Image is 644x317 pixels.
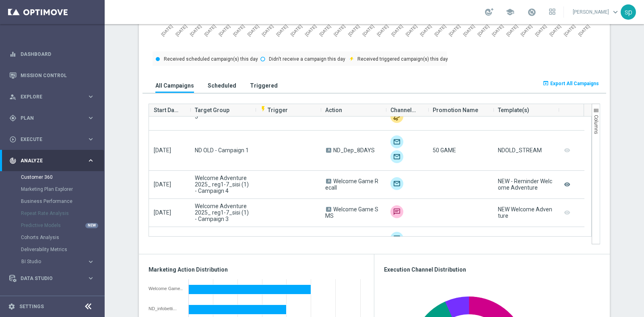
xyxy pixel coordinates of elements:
[9,43,95,65] div: Dashboard
[164,56,258,62] text: Received scheduled campaign(s) this day
[361,24,375,37] text: [DATE]
[491,24,504,37] text: [DATE]
[325,206,378,219] span: Welcome Game SMS
[390,24,404,37] text: [DATE]
[304,24,317,37] text: [DATE]
[543,80,549,86] i: open_in_browser
[520,24,533,37] text: [DATE]
[506,8,514,16] span: school
[477,24,490,37] text: [DATE]
[390,177,403,190] img: Optimail
[534,24,547,37] text: [DATE]
[208,82,236,89] h3: Scheduled
[433,147,456,153] span: 50 GAME
[21,183,104,195] div: Marketing Plan Explorer
[21,94,87,99] span: Explore
[21,195,104,207] div: Business Performance
[21,231,104,243] div: Cohorts Analysis
[577,24,590,37] text: [DATE]
[87,93,95,100] i: keyboard_arrow_right
[21,243,104,256] div: Deliverability Metrics
[21,259,87,264] div: BI Studio
[419,24,432,37] text: [DATE]
[357,56,448,62] text: Received triggered campaign(s) this day
[269,56,345,62] text: Didn't receive a campaign this day
[21,259,79,264] span: BI Studio
[149,306,183,311] div: ND_infobetting
[21,171,104,183] div: Customer 360
[9,51,95,57] div: equalizer Dashboard
[593,115,599,134] span: Columns
[155,82,194,89] h3: All Campaigns
[9,136,87,143] div: Execute
[85,223,98,228] div: NEW
[248,78,280,93] button: Triggered
[9,275,95,282] button: Data Studio keyboard_arrow_right
[498,178,553,191] div: NEW - Reminder Welcome Adventure
[505,24,518,37] text: [DATE]
[206,78,238,93] button: Scheduled
[326,179,331,184] span: A
[333,24,346,37] text: [DATE]
[325,102,342,118] span: Action
[326,207,331,212] span: A
[21,289,84,310] a: Optibot
[21,137,87,142] span: Execute
[384,266,600,273] h3: Execution Channel Distribution
[21,234,84,241] a: Cohorts Analysis
[390,150,403,163] img: Optimail
[195,203,250,222] span: Welcome Adventure 2025_ reg1-7_sisi (1) - Campaign 3
[390,232,403,245] img: Optimail
[8,303,15,310] i: settings
[9,94,95,100] button: person_search Explore keyboard_arrow_right
[21,116,87,121] span: Plan
[289,24,303,37] text: [DATE]
[611,8,620,16] span: keyboard_arrow_down
[260,107,288,113] span: Trigger
[326,148,331,153] span: A
[218,24,231,37] text: [DATE]
[9,275,87,282] div: Data Studio
[87,274,95,282] i: keyboard_arrow_right
[462,24,475,37] text: [DATE]
[87,135,95,143] i: keyboard_arrow_right
[390,110,403,123] img: Other
[9,136,95,143] button: play_circle_outline Execute keyboard_arrow_right
[21,256,104,268] div: BI Studio
[154,102,179,118] span: Start Date
[195,102,229,118] span: Target Group
[149,266,364,273] h3: Marketing Action Distribution
[390,205,403,218] div: Skebby SMS
[154,147,171,153] span: [DATE]
[390,102,417,118] span: Channel(s)
[376,24,389,37] text: [DATE]
[21,276,87,281] span: Data Studio
[9,72,95,79] button: Mission Control
[318,24,332,37] text: [DATE]
[9,115,87,122] div: Plan
[9,93,87,100] div: Explore
[149,286,183,291] div: Welcome Game
[260,106,266,112] i: flash_on
[21,246,84,253] a: Deliverability Metrics
[347,24,360,37] text: [DATE]
[250,82,278,89] h3: Triggered
[175,24,188,37] text: [DATE]
[154,181,171,188] span: [DATE]
[563,24,576,37] text: [DATE]
[9,157,17,164] i: track_changes
[87,258,95,266] i: keyboard_arrow_right
[433,102,478,118] span: Promotion Name
[9,157,95,164] button: track_changes Analyze keyboard_arrow_right
[21,43,95,65] a: Dashboard
[21,198,84,205] a: Business Performance
[498,147,542,153] div: NDOLD_STREAM
[433,24,447,37] text: [DATE]
[9,115,17,122] i: gps_fixed
[232,24,246,37] text: [DATE]
[21,174,84,180] a: Customer 360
